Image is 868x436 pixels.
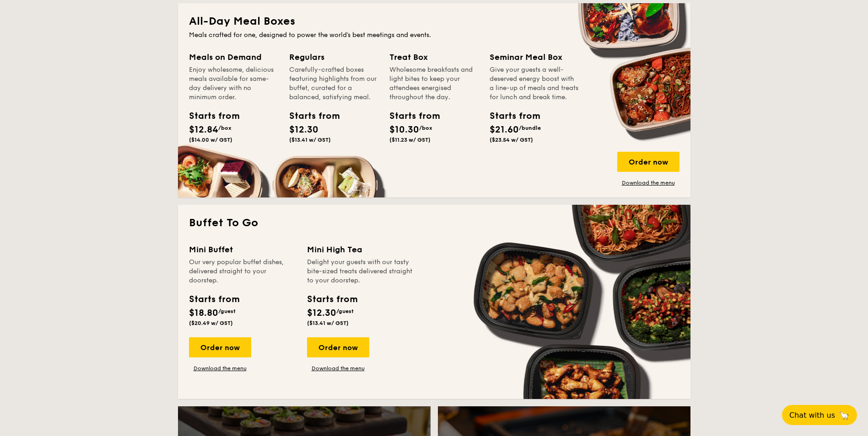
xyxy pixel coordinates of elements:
button: Chat with us🦙 [782,405,857,425]
a: Download the menu [617,179,679,186]
div: Our very popular buffet dishes, delivered straight to your doorstep. [189,258,296,285]
span: /box [218,125,232,131]
span: ($13.41 w/ GST) [289,137,331,143]
div: Starts from [189,109,230,123]
div: Seminar Meal Box [490,51,579,64]
h2: Buffet To Go [189,216,679,230]
div: Meals crafted for one, designed to power the world's best meetings and events. [189,31,679,40]
span: $12.30 [307,308,336,319]
span: ($20.49 w/ GST) [189,320,233,326]
span: $12.30 [289,124,318,135]
div: Starts from [189,292,239,306]
div: Order now [189,337,251,357]
div: Starts from [490,109,531,123]
span: 🦙 [839,410,850,420]
div: Mini Buffet [189,243,296,256]
span: $21.60 [490,124,519,135]
span: ($14.00 w/ GST) [189,137,232,143]
span: $18.80 [189,308,218,319]
div: Enjoy wholesome, delicious meals available for same-day delivery with no minimum order. [189,65,278,102]
div: Give your guests a well-deserved energy boost with a line-up of meals and treats for lunch and br... [490,65,579,102]
div: Starts from [307,292,357,306]
h2: All-Day Meal Boxes [189,14,679,29]
a: Download the menu [189,365,251,372]
div: Mini High Tea [307,243,414,256]
span: /guest [336,308,354,314]
span: Chat with us [789,411,835,420]
div: Wholesome breakfasts and light bites to keep your attendees energised throughout the day. [389,65,479,102]
div: Treat Box [389,51,479,64]
span: $12.84 [189,124,218,135]
div: Delight your guests with our tasty bite-sized treats delivered straight to your doorstep. [307,258,414,285]
span: /box [419,125,432,131]
span: $10.30 [389,124,419,135]
span: ($23.54 w/ GST) [490,137,533,143]
div: Starts from [289,109,330,123]
div: Carefully-crafted boxes featuring highlights from our buffet, curated for a balanced, satisfying ... [289,65,378,102]
div: Meals on Demand [189,51,278,64]
span: ($13.41 w/ GST) [307,320,349,326]
span: /guest [218,308,236,314]
span: /bundle [519,125,541,131]
a: Download the menu [307,365,369,372]
div: Starts from [389,109,431,123]
div: Order now [307,337,369,357]
div: Order now [617,152,679,172]
div: Regulars [289,51,378,64]
span: ($11.23 w/ GST) [389,137,431,143]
